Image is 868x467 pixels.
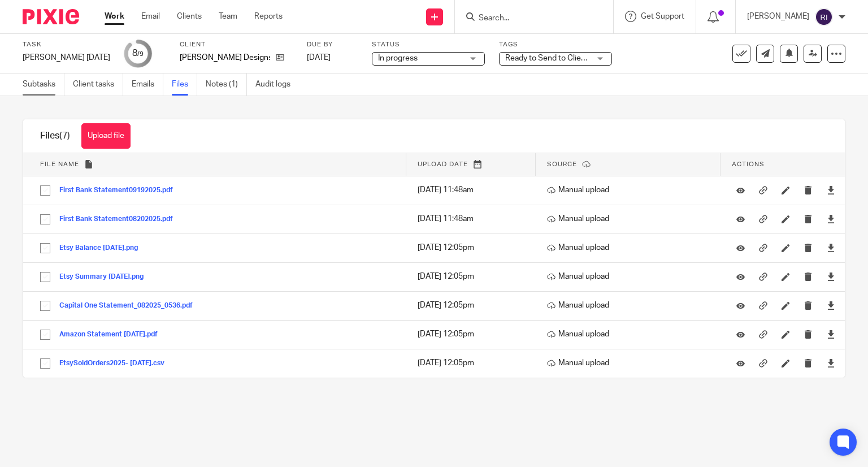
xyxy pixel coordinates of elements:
[34,180,56,201] input: Select
[499,40,612,49] label: Tags
[180,52,270,63] p: [PERSON_NAME] Designs
[255,73,299,96] a: Audit logs
[547,357,715,369] p: Manual upload
[827,242,835,253] a: Download
[418,242,530,253] p: [DATE] 12:05pm
[254,11,283,22] a: Reports
[418,328,530,340] p: [DATE] 12:05pm
[206,73,247,96] a: Notes (1)
[40,130,70,142] h1: Files
[372,40,485,49] label: Status
[132,47,144,60] div: 8
[23,52,110,63] div: [PERSON_NAME] [DATE]
[34,324,56,345] input: Select
[73,73,123,96] a: Client tasks
[418,184,530,196] p: [DATE] 11:48am
[177,11,202,22] a: Clients
[418,161,468,167] span: Upload date
[34,266,56,288] input: Select
[219,11,237,22] a: Team
[641,12,684,20] span: Get Support
[137,51,144,57] small: /9
[547,161,577,167] span: Source
[59,331,166,339] button: Amazon Statement [DATE].pdf
[547,328,715,340] p: Manual upload
[34,295,56,317] input: Select
[23,73,64,96] a: Subtasks
[105,11,124,22] a: Work
[59,215,181,223] button: First Bank Statement08202025.pdf
[732,161,765,167] span: Actions
[827,300,835,311] a: Download
[180,40,293,49] label: Client
[23,52,110,63] div: Susan Aug 2025
[59,244,146,252] button: Etsy Balance [DATE].png
[307,54,331,62] span: [DATE]
[59,187,181,194] button: First Bank Statement09192025.pdf
[59,131,70,140] span: (7)
[747,11,809,22] p: [PERSON_NAME]
[34,237,56,259] input: Select
[418,300,530,311] p: [DATE] 12:05pm
[547,242,715,253] p: Manual upload
[59,360,173,367] button: EtsySoldOrders2025- [DATE].csv
[827,184,835,196] a: Download
[815,8,833,26] img: svg%3E
[132,73,163,96] a: Emails
[23,9,79,24] img: Pixie
[378,54,418,62] span: In progress
[34,209,56,230] input: Select
[418,357,530,369] p: [DATE] 12:05pm
[505,54,592,62] span: Ready to Send to Clients
[827,271,835,282] a: Download
[172,73,197,96] a: Files
[307,40,358,49] label: Due by
[478,14,579,24] input: Search
[418,271,530,282] p: [DATE] 12:05pm
[547,213,715,224] p: Manual upload
[418,213,530,224] p: [DATE] 11:48am
[81,123,131,149] button: Upload file
[547,271,715,282] p: Manual upload
[40,161,79,167] span: File name
[59,302,201,310] button: Capital One Statement_082025_0536.pdf
[547,300,715,311] p: Manual upload
[59,273,152,281] button: Etsy Summary [DATE].png
[34,353,56,374] input: Select
[827,213,835,224] a: Download
[547,184,715,196] p: Manual upload
[827,328,835,340] a: Download
[827,357,835,369] a: Download
[141,11,160,22] a: Email
[23,40,110,49] label: Task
